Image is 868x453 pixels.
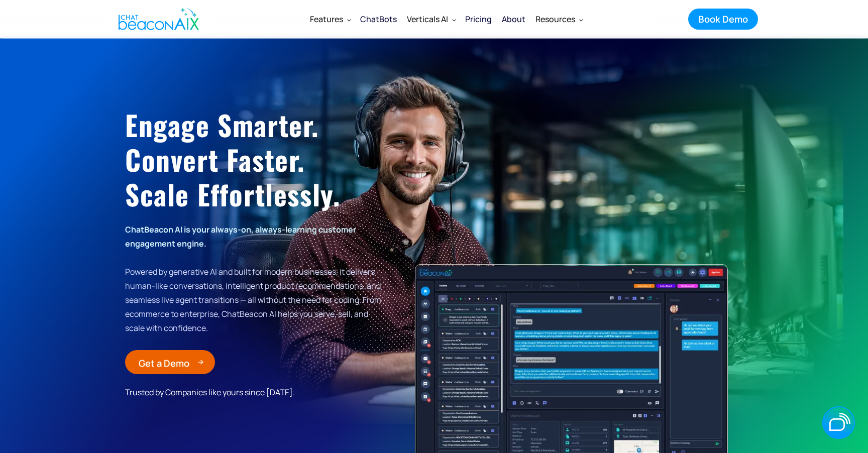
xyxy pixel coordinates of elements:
strong: Engage Smarter. Convert Faster. Scale Effortlessly. [125,104,340,214]
div: About [502,12,525,26]
img: Dropdown [579,18,583,22]
div: Resources [530,7,587,31]
div: Features [310,12,343,26]
a: home [110,2,204,37]
img: Dropdown [452,18,456,22]
img: Arrow [198,359,204,365]
div: ChatBots [360,12,397,26]
div: Get a Demo [139,357,189,370]
div: Features [305,7,355,31]
a: ChatBots [355,6,402,32]
div: Pricing [465,12,492,26]
strong: ChatBeacon AI is your always-on, always-learning customer engagement engine. [125,224,356,249]
a: Book Demo [688,9,758,30]
img: Dropdown [347,18,351,22]
p: Powered by generative AI and built for modern businesses, it delivers human-like conversations, i... [125,222,385,335]
a: Pricing [460,6,497,32]
div: Trusted by Companies like yours since [DATE]. [125,384,311,400]
a: Get a DemoGet a Demo [125,350,215,374]
a: About [497,6,530,32]
div: Resources [535,12,575,26]
div: Verticals AI [402,7,460,31]
div: Verticals AI [407,12,448,26]
div: Book Demo [698,13,748,26]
